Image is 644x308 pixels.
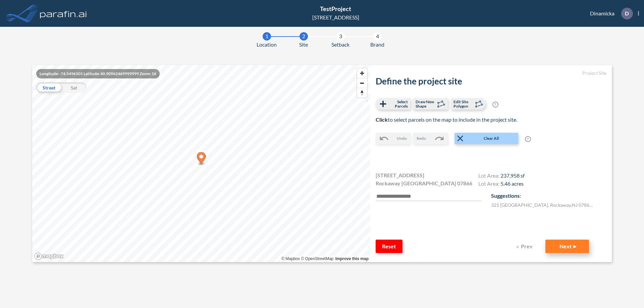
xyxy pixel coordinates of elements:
div: Sat [61,82,87,93]
button: Clear All [454,133,518,144]
b: Click [376,116,388,123]
div: [STREET_ADDRESS] [312,13,359,21]
span: to select parcels on the map to include in the project site. [376,116,517,123]
span: 5.46 acres [500,180,524,187]
span: Location [257,41,277,49]
img: logo [39,7,88,20]
button: Reset [376,240,402,253]
button: Reset bearing to north [357,88,367,98]
a: Mapbox [281,256,300,261]
span: Edit Site Polygon [453,100,473,108]
h4: Lot Area: [478,180,525,188]
div: 1 [263,32,271,41]
div: Dinamicka [580,8,639,19]
span: Clear All [465,135,518,141]
a: Improve this map [335,256,369,261]
span: Setback [331,41,350,49]
span: Rockaway [GEOGRAPHIC_DATA] 07866 [376,179,472,187]
button: Next [545,240,589,253]
span: ? [492,102,498,108]
button: Prev [512,240,539,253]
button: Zoom out [357,78,367,88]
span: Select Parcels [388,100,408,108]
div: Street [36,82,61,93]
div: 2 [300,32,308,41]
span: Site [299,41,308,49]
p: D [625,10,629,16]
canvas: Map [32,65,370,262]
span: Brand [370,41,384,49]
span: Redo [417,135,426,141]
div: Map marker [197,152,206,166]
span: 237,958 sf [500,172,525,179]
div: 3 [336,32,345,41]
p: Suggestions: [491,192,606,200]
a: OpenStreetMap [301,256,333,261]
button: Redo [413,133,448,144]
h5: Project Site [376,70,606,76]
div: Longitude: -74.5496101 Latitude: 40.90962469999999 Zoom: 16 [36,69,160,78]
span: [STREET_ADDRESS] [376,171,424,179]
h2: Define the project site [376,76,606,86]
label: 321 [GEOGRAPHIC_DATA] , Rockaway , NJ 07866 , US [491,201,595,208]
div: 4 [373,32,382,41]
button: Zoom in [357,68,367,78]
a: Mapbox homepage [34,252,64,260]
span: ? [525,136,531,142]
span: TestProject [320,5,351,12]
h4: Lot Area: [478,172,525,180]
button: Undo [376,133,410,144]
span: Draw New Shape [416,100,435,108]
span: Undo [397,135,407,141]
